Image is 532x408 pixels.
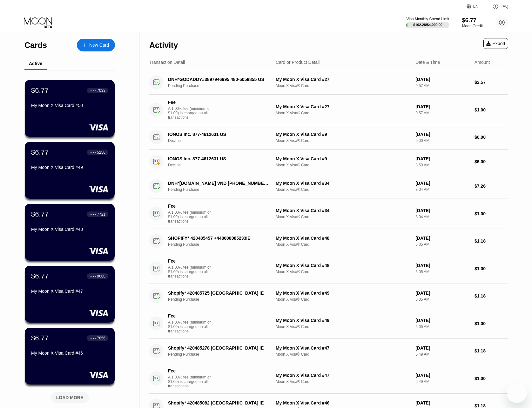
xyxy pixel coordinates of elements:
div: Active [29,61,42,66]
div: $1.18 [475,238,508,244]
div: $6.00 [475,159,508,164]
div: [DATE] [415,345,469,351]
div: DNH*GODADDY#3897946995 480-5058855 US [168,77,270,82]
div: My Moon X Visa Card #34 [276,208,410,213]
div: 8:04 AM [415,215,469,219]
div: Decline [168,138,277,143]
div: LOAD MORE [46,390,94,403]
div: Fee [168,313,212,318]
div: Decline [168,163,277,167]
div: [DATE] [415,318,469,323]
div: FeeA 1.00% fee (minimum of $1.00) is charged on all transactionsMy Moon X Visa Card #49Moon X Vis... [149,308,508,339]
div: $102.28 / $4,000.00 [413,23,442,27]
div: My Moon X Visa Card #48 [276,236,410,241]
iframe: Nút để khởi chạy cửa sổ nhắn tin [507,383,527,403]
div: IONOS Inc. 877-4612631 USDeclineMy Moon X Visa Card #9Moon X Visa® Card[DATE]9:00 AM$6.00 [149,125,508,150]
div: ● ● ● ● [90,337,96,339]
div: New Card [89,43,109,48]
div: Moon X Visa® Card [276,163,410,167]
div: LOAD MORE [56,395,84,400]
div: [DATE] [415,400,469,405]
div: 8:59 AM [415,163,469,167]
div: EN [473,4,479,9]
div: $1.00 [475,211,508,216]
div: A 1.00% fee (minimum of $1.00) is charged on all transactions [168,265,216,278]
div: $1.00 [475,107,508,112]
div: ● ● ● ● [90,213,96,215]
div: 6:05 AM [415,270,469,274]
div: My Moon X Visa Card #49 [276,318,410,323]
div: FeeA 1.00% fee (minimum of $1.00) is charged on all transactionsMy Moon X Visa Card #47Moon X Vis... [149,363,508,394]
div: Moon X Visa® Card [276,187,410,192]
div: Visa Monthly Spend Limit$102.28/$4,000.00 [406,17,449,28]
div: My Moon X Visa Card #49 [31,165,108,170]
div: My Moon X Visa Card #9 [276,132,410,137]
div: Fee [168,204,212,209]
div: A 1.00% fee (minimum of $1.00) is charged on all transactions [168,320,216,333]
div: Moon X Visa® Card [276,242,410,247]
div: [DATE] [415,236,469,241]
div: $6.77● ● ● ●9668My Moon X Visa Card #47 [25,266,115,323]
div: New Card [77,39,115,51]
div: My Moon X Visa Card #48 [31,227,108,232]
div: Date & Time [415,60,440,65]
div: Shopify* 420485278 [GEOGRAPHIC_DATA] IEPending PurchaseMy Moon X Visa Card #47Moon X Visa® Card[D... [149,339,508,363]
div: [DATE] [415,156,469,161]
div: Pending Purchase [168,187,277,192]
div: Export [483,38,508,49]
div: 7033 [97,88,105,93]
div: $6.77 [31,86,49,95]
div: 5256 [97,150,105,155]
div: A 1.00% fee (minimum of $1.00) is charged on all transactions [168,375,216,388]
div: Moon X Visa® Card [276,84,410,88]
div: FAQ [486,3,508,10]
div: My Moon X Visa Card #50 [31,103,108,108]
div: 7856 [97,336,105,340]
div: [DATE] [415,263,469,268]
div: IONOS Inc. 877-4612631 US [168,156,270,161]
div: [DATE] [415,373,469,378]
div: DNH*[DOMAIN_NAME] VND [PHONE_NUMBER] US [168,181,270,186]
div: 5:49 AM [415,379,469,384]
div: Activity [149,41,178,50]
div: Moon X Visa® Card [276,270,410,274]
div: $6.77 [462,17,483,24]
div: My Moon X Visa Card #47 [276,345,410,351]
div: Transaction Detail [149,60,185,65]
div: [DATE] [415,181,469,186]
div: Export [486,41,505,46]
div: 9:57 AM [415,84,469,88]
div: $6.00 [475,135,508,140]
div: IONOS Inc. 877-4612631 US [168,132,270,137]
div: My Moon X Visa Card #47 [276,373,410,378]
div: $6.77● ● ● ●7033My Moon X Visa Card #50 [25,80,115,137]
div: 9:57 AM [415,111,469,115]
div: My Moon X Visa Card #46 [276,400,410,405]
div: My Moon X Visa Card #46 [31,351,108,356]
div: $1.00 [475,266,508,271]
div: Pending Purchase [168,297,277,302]
div: $6.77 [31,272,49,280]
div: My Moon X Visa Card #27 [276,77,410,82]
div: $1.00 [475,376,508,381]
div: Shopify* 420485725 [GEOGRAPHIC_DATA] IEPending PurchaseMy Moon X Visa Card #49Moon X Visa® Card[D... [149,284,508,308]
div: $7.26 [475,184,508,189]
div: $6.77Moon Credit [462,17,483,28]
div: $1.18 [475,348,508,353]
div: FAQ [501,4,508,9]
div: My Moon X Visa Card #27 [276,104,410,109]
div: $6.77● ● ● ●7856My Moon X Visa Card #46 [25,328,115,385]
div: 5:49 AM [415,352,469,357]
div: $6.77 [31,148,49,157]
div: Moon X Visa® Card [276,297,410,302]
div: Card or Product Detail [276,60,320,65]
div: DNH*[DOMAIN_NAME] VND [PHONE_NUMBER] USPending PurchaseMy Moon X Visa Card #34Moon X Visa® Card[D... [149,174,508,198]
div: Fee [168,100,212,105]
div: [DATE] [415,77,469,82]
div: ● ● ● ● [90,90,96,91]
div: My Moon X Visa Card #49 [276,291,410,296]
div: 9:00 AM [415,138,469,143]
div: [DATE] [415,104,469,109]
div: Cards [24,41,47,50]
